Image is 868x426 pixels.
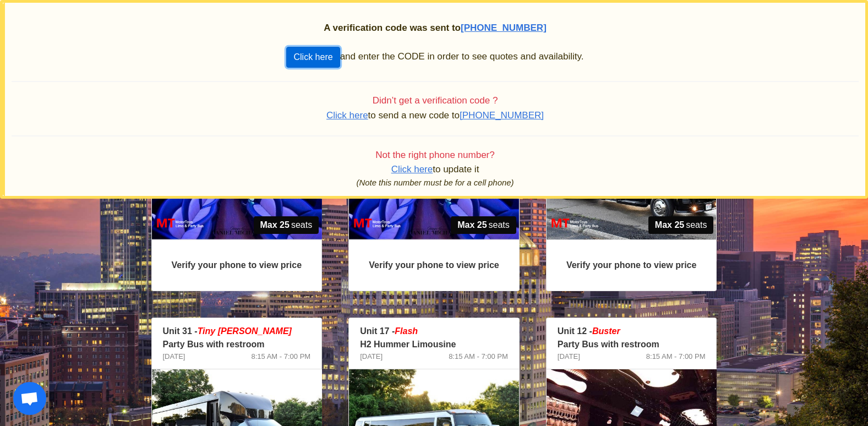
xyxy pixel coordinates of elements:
strong: Max 25 [457,219,487,232]
button: Click here [286,47,340,68]
span: [DATE] [360,351,383,362]
p: Unit 17 - [360,325,508,338]
p: to update it [12,163,859,176]
p: and enter the CODE in order to see quotes and availability. [12,47,859,68]
strong: Verify your phone to view price [566,260,697,270]
span: 8:15 AM - 7:00 PM [251,351,310,362]
h4: Not the right phone number? [12,150,859,161]
span: seats [648,216,714,234]
span: [DATE] [558,351,580,362]
span: [PHONE_NUMBER] [461,23,547,33]
strong: Max 25 [260,219,290,232]
p: Party Bus with restroom [163,338,311,351]
h4: Didn’t get a verification code ? [12,95,859,106]
i: (Note this number must be for a cell phone) [357,178,514,187]
span: 8:15 AM - 7:00 PM [646,351,706,362]
em: Buster [592,326,620,336]
span: [PHONE_NUMBER] [460,110,544,121]
span: Tiny [PERSON_NAME] [198,326,292,336]
h2: A verification code was sent to [12,23,859,34]
p: to send a new code to [12,109,859,122]
p: Unit 31 - [163,325,311,338]
p: H2 Hummer Limousine [360,338,508,351]
span: Click here [326,110,368,121]
span: seats [451,216,516,234]
span: [DATE] [163,351,185,362]
strong: Verify your phone to view price [172,260,302,270]
span: Click here [391,164,433,174]
a: Open chat [13,382,46,415]
strong: Verify your phone to view price [369,260,499,270]
p: Party Bus with restroom [558,338,706,351]
strong: Max 25 [655,219,684,232]
span: 8:15 AM - 7:00 PM [449,351,508,362]
p: Unit 12 - [558,325,706,338]
span: seats [254,216,319,234]
em: Flash [395,326,418,336]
